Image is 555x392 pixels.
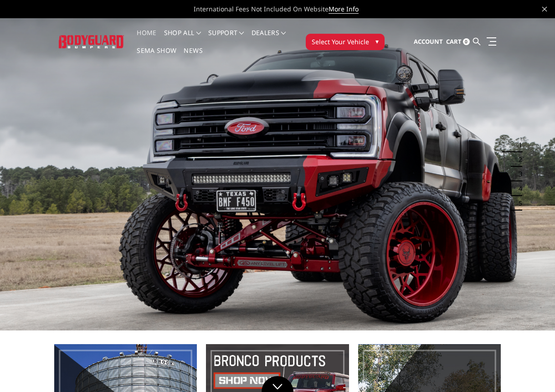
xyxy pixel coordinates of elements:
a: shop all [164,30,201,47]
img: BODYGUARD BUMPERS [59,35,124,48]
button: 2 of 5 [513,153,522,167]
button: Select Your Vehicle [306,34,385,50]
a: Cart 0 [446,30,470,54]
a: SEMA Show [137,47,176,65]
button: 3 of 5 [513,167,522,182]
span: Cart [446,37,462,46]
button: 1 of 5 [513,138,522,153]
a: Support [208,30,244,47]
a: Account [414,30,443,54]
a: Home [137,30,156,47]
button: 4 of 5 [513,181,522,196]
span: 0 [463,38,470,45]
a: More Info [329,5,359,14]
span: ▾ [375,36,379,46]
span: Select Your Vehicle [312,37,369,46]
button: 5 of 5 [513,196,522,211]
a: Dealers [252,30,286,47]
span: Account [414,37,443,46]
a: News [184,47,202,65]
